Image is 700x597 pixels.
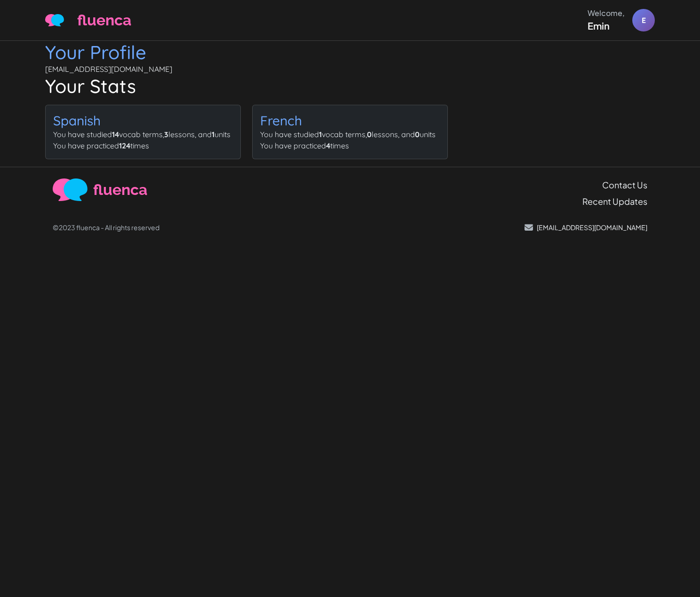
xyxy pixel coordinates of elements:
[93,178,147,201] span: fluenca
[319,130,322,139] strong: 1
[119,141,130,150] strong: 124
[260,112,302,129] a: French
[681,271,700,326] iframe: Ybug feedback widget
[588,19,625,33] div: Emin
[602,178,647,191] a: Contact Us
[45,63,655,75] p: [EMAIL_ADDRESS][DOMAIN_NAME]
[45,40,146,64] a: Your Profile
[53,112,101,129] a: Spanish
[53,223,159,233] p: ©2023 fluenca - All rights reserved
[632,9,655,31] div: E
[260,129,440,140] div: You have studied vocab terms, lessons, and units
[77,9,131,31] span: fluenca
[112,130,119,139] strong: 14
[582,195,647,208] a: Recent Updates
[415,130,420,139] strong: 0
[45,75,655,97] h1: Your Stats
[588,8,625,19] div: Welcome,
[164,130,168,139] strong: 3
[537,223,647,233] p: [EMAIL_ADDRESS][DOMAIN_NAME]
[525,223,647,233] a: [EMAIL_ADDRESS][DOMAIN_NAME]
[212,130,215,139] strong: 1
[53,129,233,140] div: You have studied vocab terms, lessons, and units
[53,140,233,151] div: You have practiced times
[260,140,440,151] div: You have practiced times
[326,141,330,150] strong: 4
[367,130,372,139] strong: 0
